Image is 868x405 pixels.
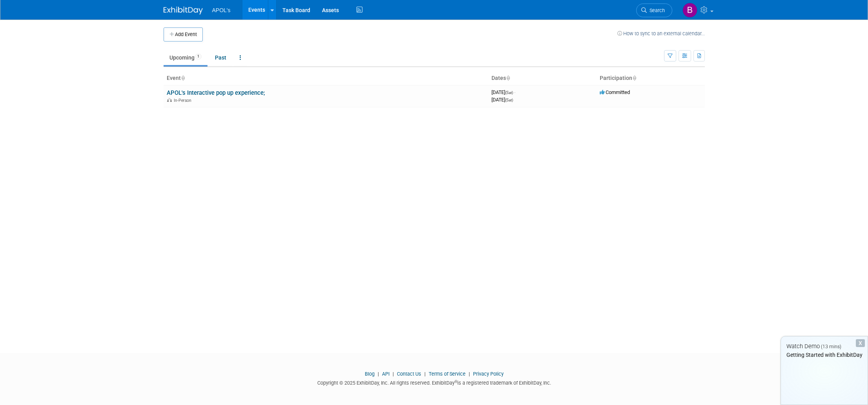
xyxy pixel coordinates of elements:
[195,54,202,60] span: 1
[821,344,841,349] span: (13 mins)
[164,27,203,42] button: Add Event
[209,50,232,65] a: Past
[382,371,389,377] a: API
[597,72,705,85] th: Participation
[167,98,172,102] img: In-Person Event
[422,371,428,377] span: |
[491,97,513,103] span: [DATE]
[632,75,636,81] a: Sort by Participation Type
[600,89,630,95] span: Committed
[491,89,515,95] span: [DATE]
[856,339,865,347] div: Dismiss
[781,351,868,359] div: Getting Started with ExhibitDay
[505,90,513,95] span: (Sat)
[397,371,421,377] a: Contact Us
[617,31,705,36] a: How to sync to an external calendar...
[781,342,868,351] div: Watch Demo
[682,3,697,18] img: Brenda Cooks
[647,7,665,13] span: Search
[212,7,231,13] span: APOL's
[473,371,504,377] a: Privacy Policy
[164,50,207,65] a: Upcoming1
[181,75,185,81] a: Sort by Event Name
[636,4,672,17] a: Search
[506,75,510,81] a: Sort by Start Date
[164,72,488,85] th: Event
[429,371,466,377] a: Terms of Service
[455,380,457,384] sup: ®
[505,98,513,102] span: (Sat)
[514,89,515,95] span: -
[467,371,472,377] span: |
[164,7,203,14] img: ExhibitDay
[488,72,597,85] th: Dates
[391,371,396,377] span: |
[365,371,375,377] a: Blog
[376,371,381,377] span: |
[167,89,265,96] a: APOL's Interactive pop up experience;
[174,98,194,103] span: In-Person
